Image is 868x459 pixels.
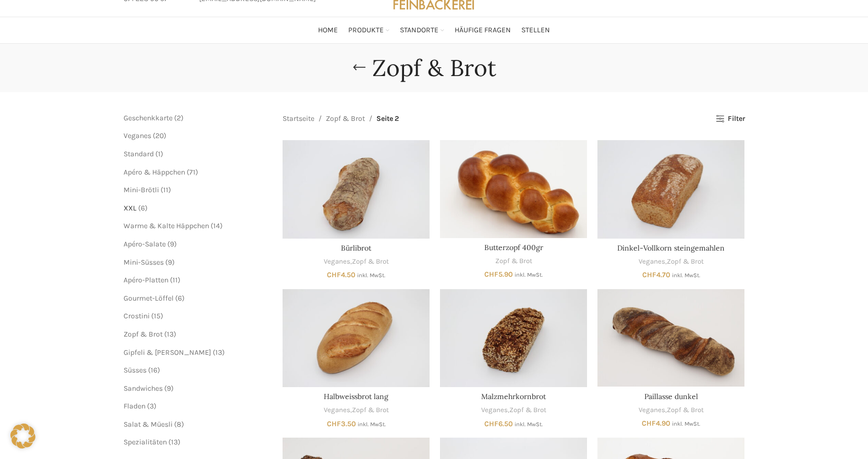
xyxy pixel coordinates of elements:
span: 13 [167,330,174,339]
a: Gipfeli & [PERSON_NAME] [124,348,211,357]
span: CHF [484,270,498,279]
div: , [283,405,430,415]
span: 9 [170,240,174,249]
span: CHF [327,270,341,279]
span: Stellen [521,26,550,35]
div: , [440,405,587,415]
a: Butterzopf 400gr [440,140,587,238]
nav: Breadcrumb [283,113,399,125]
span: Produkte [348,26,384,35]
a: Zopf & Brot [495,256,532,266]
a: Veganes [324,257,350,267]
a: Dinkel-Vollkorn steingemahlen [617,243,725,253]
a: Crostini [124,312,150,320]
span: 6 [141,204,145,213]
a: Süsses [124,366,146,375]
small: inkl. MwSt. [515,271,543,278]
a: Stellen [521,20,550,41]
a: Salat & Müesli [124,420,173,429]
bdi: 5.90 [484,270,513,279]
a: Dinkel-Vollkorn steingemahlen [597,140,744,238]
a: Home [318,20,338,41]
span: CHF [642,419,656,428]
a: Produkte [348,20,389,41]
span: Standorte [400,26,438,35]
small: inkl. MwSt. [358,421,386,428]
a: Veganes [324,405,350,415]
a: Apéro & Häppchen [124,168,185,177]
a: Paillasse dunkel [597,289,744,387]
span: CHF [642,270,656,279]
a: Halbweissbrot lang [283,289,430,387]
a: Zopf & Brot [667,405,704,415]
span: 11 [163,185,168,194]
span: 8 [177,420,181,429]
a: Standard [124,150,154,158]
a: Sandwiches [124,384,163,393]
a: Bürlibrot [341,243,371,253]
small: inkl. MwSt. [515,421,543,428]
span: 71 [189,168,195,177]
a: Malzmehrkornbrot [481,392,546,401]
small: inkl. MwSt. [672,272,700,279]
a: Geschenkkarte [124,114,173,122]
small: inkl. MwSt. [357,272,385,279]
div: , [283,257,430,267]
span: 13 [215,348,222,357]
a: Bürlibrot [283,140,430,238]
span: 9 [168,258,172,267]
a: Startseite [283,113,314,125]
span: Seite 2 [376,113,399,125]
a: Veganes [639,405,665,415]
span: Home [318,26,338,35]
span: 3 [150,402,154,411]
a: XXL [124,204,137,213]
span: 11 [173,276,178,284]
bdi: 4.50 [327,270,356,279]
div: Main navigation [118,20,750,41]
span: Apéro-Salate [124,240,166,249]
bdi: 4.70 [642,270,670,279]
a: Mini-Süsses [124,258,164,267]
a: Veganes [124,131,151,140]
a: Mini-Brötli [124,185,159,194]
a: Zopf & Brot [352,257,389,267]
a: Spezialitäten [124,438,167,446]
h1: Zopf & Brot [372,54,496,82]
a: Zopf & Brot [667,257,704,267]
a: Standorte [400,20,444,41]
a: Häufige Fragen [455,20,511,41]
span: 15 [154,312,161,320]
a: Gourmet-Löffel [124,294,174,303]
a: Warme & Kalte Häppchen [124,221,209,230]
a: Zopf & Brot [326,113,365,125]
a: Fladen [124,402,145,411]
a: Apéro-Platten [124,276,168,284]
a: Zopf & Brot [124,330,163,339]
span: 14 [213,221,220,230]
div: , [597,405,744,415]
a: Filter [716,115,744,123]
a: Go back [346,57,372,78]
span: 1 [158,150,161,158]
small: inkl. MwSt. [672,420,700,427]
span: 13 [171,438,178,446]
span: 16 [151,366,157,375]
a: Veganes [481,405,508,415]
bdi: 4.90 [642,419,670,428]
a: Zopf & Brot [352,405,389,415]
